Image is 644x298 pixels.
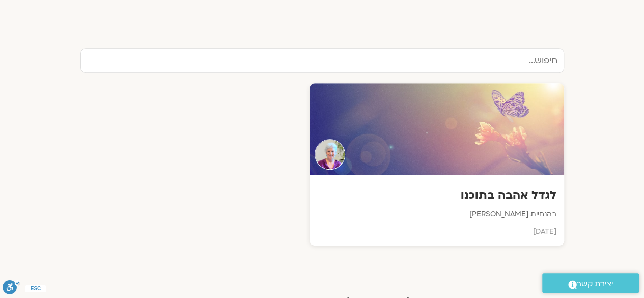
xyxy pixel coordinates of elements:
[317,187,556,203] h3: לגדל אהבה בתוכנו
[577,277,613,291] span: יצירת קשר
[80,48,564,73] input: חיפוש...
[317,208,556,221] p: בהנחיית [PERSON_NAME]
[317,226,556,238] p: [DATE]
[315,139,345,170] img: Teacher
[542,273,639,293] a: יצירת קשר
[80,83,564,246] a: Teacherלגדל אהבה בתוכנובהנחיית [PERSON_NAME][DATE]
